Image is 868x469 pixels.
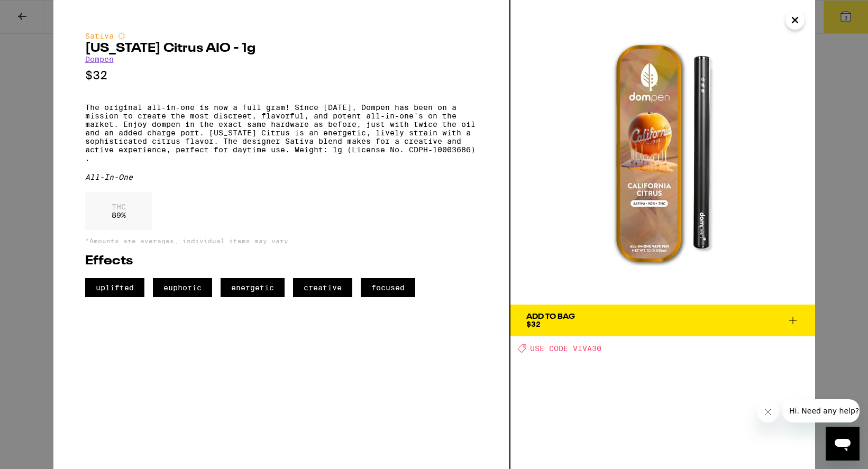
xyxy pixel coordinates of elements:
[85,69,478,82] p: $32
[85,55,114,63] a: Dompen
[117,32,126,40] img: sativaColor.svg
[826,427,860,461] iframe: Button to launch messaging window
[85,173,478,181] div: All-In-One
[85,32,478,40] div: Sativa
[85,103,478,162] p: The original all-in-one is now a full gram! Since [DATE], Dompen has been on a mission to create ...
[85,278,144,297] span: uplifted
[221,278,285,297] span: energetic
[112,203,126,211] p: THC
[530,344,601,353] span: USE CODE VIVA30
[783,399,860,422] iframe: Message from company
[153,278,212,297] span: euphoric
[361,278,415,297] span: focused
[510,305,815,336] button: Add To Bag$32
[85,255,478,268] h2: Effects
[785,11,805,30] button: Close
[85,237,478,244] p: *Amounts are averages, individual items may vary.
[526,320,541,328] span: $32
[757,401,779,422] iframe: Close message
[526,313,575,320] div: Add To Bag
[85,192,152,230] div: 89 %
[85,42,478,55] h2: [US_STATE] Citrus AIO - 1g
[293,278,352,297] span: creative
